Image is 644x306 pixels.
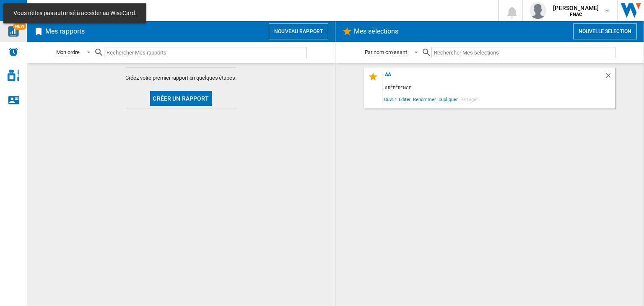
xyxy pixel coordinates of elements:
b: FNAC [570,12,582,17]
span: Partager [459,93,479,105]
img: wise-card.svg [8,26,19,37]
h2: Mes rapports [44,23,86,39]
input: Rechercher Mes sélections [431,47,615,58]
span: Editer [397,93,412,105]
input: Rechercher Mes rapports [104,47,307,58]
span: [PERSON_NAME] [553,4,599,12]
span: Dupliquer [437,93,459,105]
span: Ouvrir [383,93,397,105]
img: profile.jpg [530,2,546,19]
button: Nouvelle selection [573,23,637,39]
span: Créez votre premier rapport en quelques étapes. [125,74,236,82]
div: 0 référence [383,83,615,93]
div: Par nom croissant [365,49,407,55]
button: Créer un rapport [150,91,211,106]
div: aa [383,72,605,83]
img: cosmetic-logo.svg [8,70,19,81]
div: Mon ordre [56,49,80,55]
img: alerts-logo.svg [8,47,18,57]
h2: Mes sélections [352,23,400,39]
span: Renommer [412,93,437,105]
div: Supprimer [605,72,615,83]
button: Nouveau rapport [269,23,328,39]
span: Vous n'êtes pas autorisé à accéder au WiseCard. [11,9,139,18]
div: Rechercher [45,5,476,16]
